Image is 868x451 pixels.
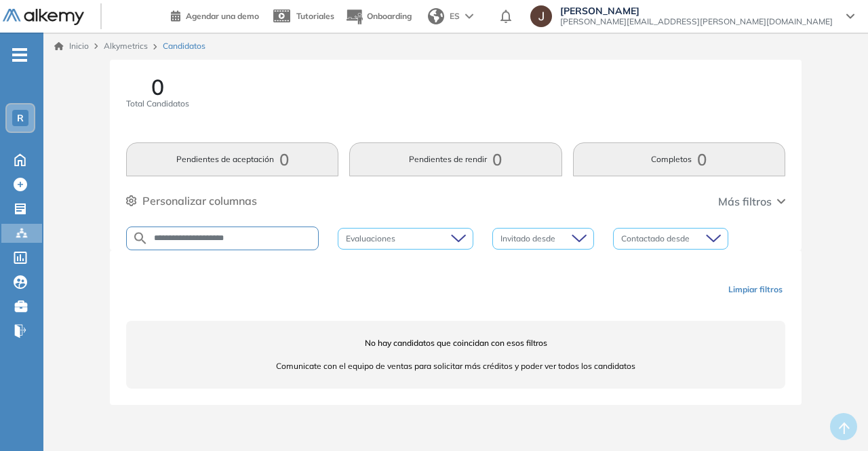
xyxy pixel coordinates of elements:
[132,230,149,247] img: SEARCH_ALT
[163,40,205,52] span: Candidatos
[104,41,148,51] span: Alkymetrics
[186,11,259,21] span: Agendar una demo
[126,337,785,349] span: No hay candidatos que coincidan con esos filtros
[450,10,460,22] span: ES
[17,113,24,123] span: R
[126,98,189,110] span: Total Candidatos
[349,142,561,176] button: Pendientes de rendir0
[560,5,833,16] span: [PERSON_NAME]
[142,193,257,209] span: Personalizar columnas
[126,193,257,209] button: Personalizar columnas
[151,76,164,98] span: 0
[560,16,833,27] span: [PERSON_NAME][EMAIL_ADDRESS][PERSON_NAME][DOMAIN_NAME]
[428,8,444,24] img: world
[54,40,89,52] a: Inicio
[573,142,785,176] button: Completos0
[718,193,772,210] span: Más filtros
[465,14,473,19] img: arrow
[718,193,785,210] button: Más filtros
[171,7,259,23] a: Agendar una demo
[296,11,334,21] span: Tutoriales
[12,54,27,56] i: -
[345,2,412,31] button: Onboarding
[3,9,84,26] img: Logo
[367,11,412,21] span: Onboarding
[723,278,788,301] button: Limpiar filtros
[126,360,785,372] span: Comunicate con el equipo de ventas para solicitar más créditos y poder ver todos los candidatos
[126,142,338,176] button: Pendientes de aceptación0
